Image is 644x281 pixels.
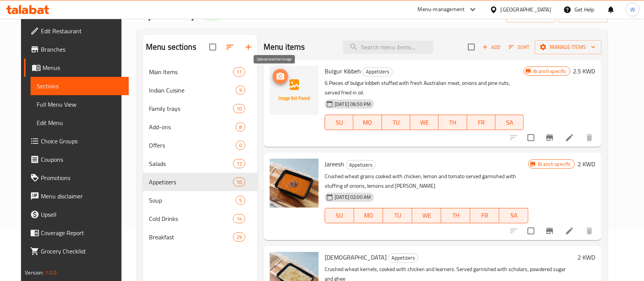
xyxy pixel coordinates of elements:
[499,208,528,223] button: SA
[149,86,236,95] div: Indian Cuisine
[354,208,383,223] button: MO
[233,232,245,242] div: items
[24,224,129,242] a: Coverage Report
[328,117,350,128] span: SU
[356,117,379,128] span: MO
[37,81,123,91] span: Sections
[233,177,245,187] div: items
[328,210,351,221] span: SU
[463,39,479,55] span: Select section
[325,208,354,223] button: SU
[149,159,233,168] span: Salads
[386,210,409,221] span: TU
[31,114,129,132] a: Edit Menu
[540,128,559,147] button: Branch-specific-item
[236,196,245,205] div: items
[236,122,245,132] div: items
[31,77,129,95] a: Sections
[264,41,305,53] h2: Menu items
[24,205,129,224] a: Upsell
[501,5,551,14] div: [GEOGRAPHIC_DATA]
[565,226,574,236] a: Edit menu item
[24,187,129,205] a: Menu disclaimer
[441,208,470,223] button: TH
[233,179,245,186] span: 10
[233,215,245,223] span: 14
[343,41,433,54] input: search
[149,104,233,113] div: Family trays
[37,100,123,109] span: Full Menu View
[467,115,495,130] button: FR
[523,223,539,239] span: Select to update
[143,60,257,249] nav: Menu sections
[24,40,129,58] a: Branches
[143,136,257,154] div: Offers0
[362,67,393,76] div: Appetizers
[270,66,319,115] img: Bulgur Kibbeh
[143,81,257,99] div: Indian Cuisine9
[205,39,221,55] span: Select all sections
[143,228,257,246] div: Breakfast29
[565,11,602,20] span: export
[149,67,233,76] span: Main Items
[270,159,319,208] img: Jareesh
[346,161,375,169] span: Appetizers
[580,128,599,147] button: delete
[41,136,123,146] span: Choice Groups
[325,172,528,191] p: Crushed wheat grains cooked with chicken, lemon and tomato served garnished with stuffing of onio...
[236,142,245,149] span: 0
[24,242,129,260] a: Grocery Checklist
[363,67,392,76] span: Appetizers
[239,38,257,56] button: Add section
[388,253,418,262] span: Appetizers
[580,222,599,240] button: delete
[143,63,257,81] div: Main Items11
[233,68,245,76] span: 11
[535,161,574,168] span: Branch specific
[523,130,539,146] span: Select to update
[541,42,595,52] span: Manage items
[24,169,129,187] a: Promotions
[233,160,245,167] span: 12
[565,133,574,142] a: Edit menu item
[357,210,380,221] span: MO
[332,101,374,108] span: [DATE] 06:50 PM
[149,177,233,187] span: Appetizers
[479,41,504,53] button: Add
[630,5,635,14] span: W
[273,69,288,84] button: upload picture
[143,191,257,210] div: Soup5
[149,196,236,205] span: Soup
[346,160,376,169] div: Appetizers
[413,117,435,128] span: WE
[439,115,467,130] button: TH
[149,214,233,223] span: Cold Drinks
[233,234,245,241] span: 29
[509,43,530,52] span: Sort
[498,117,521,128] span: SA
[481,43,502,52] span: Add
[388,253,418,263] div: Appetizers
[24,150,129,169] a: Coupons
[41,210,123,219] span: Upsell
[41,173,123,182] span: Promotions
[385,117,407,128] span: TU
[41,192,123,201] span: Menu disclaimer
[146,41,196,53] h2: Menu sections
[233,104,245,113] div: items
[236,141,245,150] div: items
[236,123,245,131] span: 8
[233,159,245,168] div: items
[325,158,344,170] span: Jareesh
[41,26,123,36] span: Edit Restaurant
[470,117,492,128] span: FR
[143,173,257,191] div: Appetizers10
[31,95,129,114] a: Full Menu View
[504,41,535,53] span: Sort items
[149,232,233,242] span: Breakfast
[143,99,257,118] div: Family trays10
[41,247,123,256] span: Grocery Checklist
[479,41,504,53] span: Add item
